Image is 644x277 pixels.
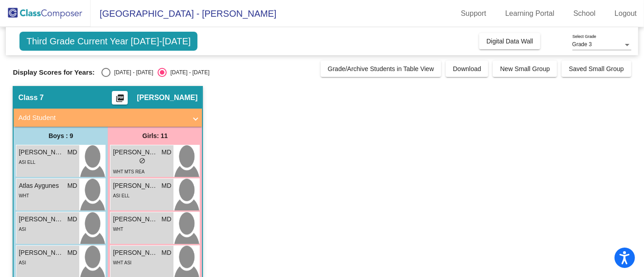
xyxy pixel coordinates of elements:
span: MD [67,215,77,224]
span: Class 7 [18,93,43,102]
span: WHT ASI [113,260,131,265]
div: [DATE] - [DATE] [111,68,153,76]
span: ASI ELL [19,160,35,165]
span: [PERSON_NAME] [19,148,64,157]
div: [DATE] - [DATE] [167,68,209,76]
span: ASI [19,260,26,265]
span: WHT [113,227,123,232]
span: ASI [19,227,26,232]
button: New Small Group [493,61,557,77]
span: [PERSON_NAME] [19,215,64,224]
mat-radio-group: Select an option [101,68,209,77]
span: do_not_disturb_alt [139,158,145,164]
span: MD [67,148,77,157]
span: MD [67,181,77,191]
span: Saved Small Group [569,65,624,72]
a: Support [454,6,494,21]
mat-expansion-panel-header: Add Student [14,109,202,127]
span: MD [162,215,172,224]
span: [GEOGRAPHIC_DATA] - [PERSON_NAME] [91,6,276,21]
span: MD [162,148,172,157]
div: Girls: 11 [108,127,202,145]
span: Digital Data Wall [486,38,533,45]
span: Download [453,65,481,72]
button: Grade/Archive Students in Table View [321,61,442,77]
span: MD [162,181,172,191]
span: MD [67,248,77,258]
span: Atlas Aygunes [19,181,64,191]
span: MD [162,248,172,258]
button: Digital Data Wall [479,33,540,49]
span: Display Scores for Years: [13,68,95,76]
span: WHT MTS REA [113,169,144,174]
span: [PERSON_NAME] [113,181,158,191]
button: Print Students Details [112,91,128,105]
span: Grade/Archive Students in Table View [328,65,434,72]
button: Download [446,61,488,77]
span: Grade 3 [572,41,592,48]
span: WHT [19,193,29,198]
mat-panel-title: Add Student [18,113,187,123]
a: Logout [607,6,644,21]
span: [PERSON_NAME] [137,93,197,102]
span: New Small Group [500,65,550,72]
button: Saved Small Group [562,61,631,77]
a: School [566,6,603,21]
a: Learning Portal [498,6,562,21]
span: [PERSON_NAME] [19,248,64,258]
span: [PERSON_NAME] [113,148,158,157]
div: Boys : 9 [14,127,108,145]
span: ASI ELL [113,193,130,198]
span: [PERSON_NAME] [113,215,158,224]
span: Third Grade Current Year [DATE]-[DATE] [19,32,197,51]
mat-icon: picture_as_pdf [115,94,125,106]
span: [PERSON_NAME] [113,248,158,258]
